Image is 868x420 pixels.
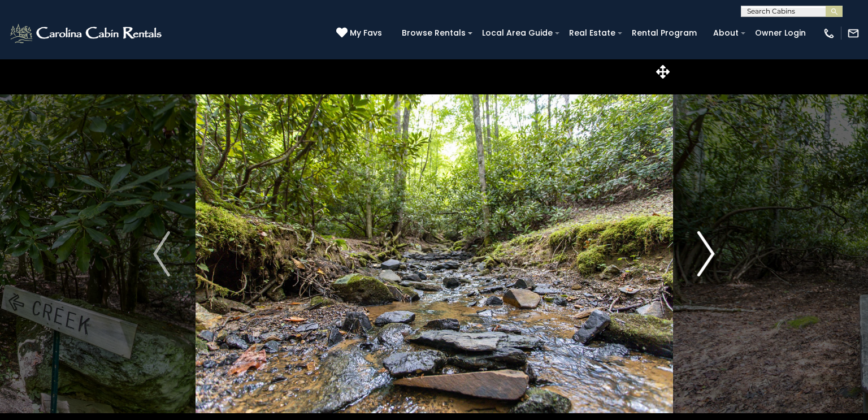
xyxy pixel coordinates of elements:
[396,24,471,42] a: Browse Rentals
[350,27,382,39] span: My Favs
[8,22,165,45] img: White-1-2.png
[847,27,860,40] img: mail-regular-white.png
[749,24,811,42] a: Owner Login
[708,24,744,42] a: About
[476,24,558,42] a: Local Area Guide
[153,231,170,276] img: arrow
[563,24,621,42] a: Real Estate
[336,27,385,40] a: My Favs
[626,24,702,42] a: Rental Program
[823,27,835,40] img: phone-regular-white.png
[698,231,715,276] img: arrow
